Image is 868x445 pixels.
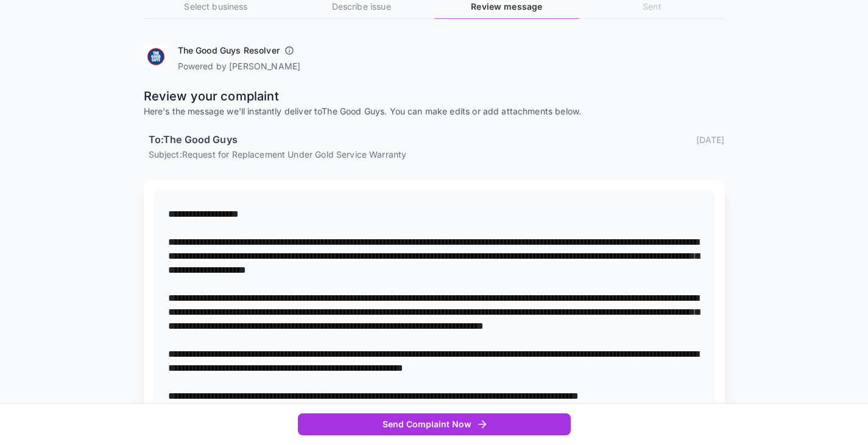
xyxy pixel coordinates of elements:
img: The Good Guys [144,44,168,69]
h6: The Good Guys Resolver [178,44,280,57]
p: Subject: Request for Replacement Under Gold Service Warranty [149,148,725,161]
p: Review your complaint [144,87,725,105]
p: Powered by [PERSON_NAME] [178,60,301,72]
p: [DATE] [696,133,725,146]
p: Here's the message we'll instantly deliver to The Good Guys . You can make edits or add attachmen... [144,105,725,117]
h6: To: The Good Guys [149,132,238,148]
button: Send Complaint Now [298,413,571,436]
